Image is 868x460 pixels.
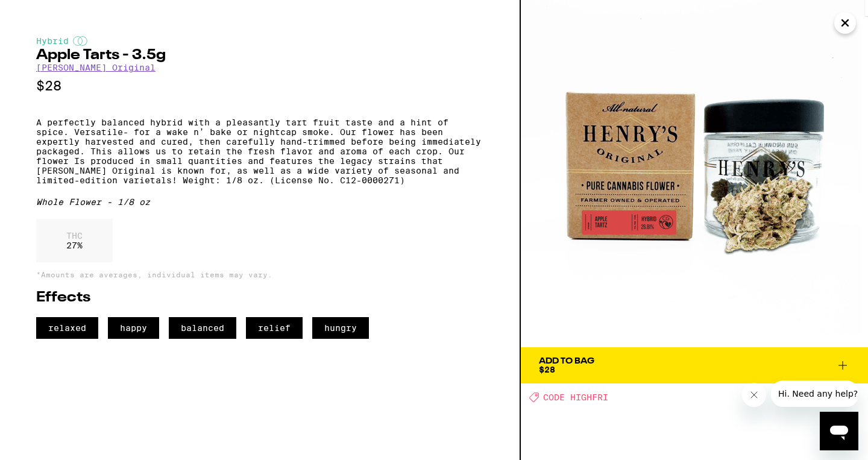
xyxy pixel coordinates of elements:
[36,78,483,93] p: $28
[820,412,858,450] iframe: Button to launch messaging window
[246,317,303,339] span: relief
[834,12,856,34] button: Close
[771,380,858,407] iframe: Message from company
[36,197,483,207] div: Whole Flower - 1/8 oz
[742,383,766,407] iframe: Close message
[36,63,156,72] a: [PERSON_NAME] Original
[36,219,113,262] div: 27 %
[36,271,483,279] p: *Amounts are averages, individual items may vary.
[169,317,236,339] span: balanced
[36,48,483,63] h2: Apple Tarts - 3.5g
[312,317,369,339] span: hungry
[539,357,594,365] div: Add To Bag
[108,317,159,339] span: happy
[36,36,483,46] div: Hybrid
[66,231,83,241] p: THC
[73,36,87,46] img: hybridColor.svg
[521,347,868,383] button: Add To Bag$28
[36,291,483,305] h2: Effects
[539,365,555,374] span: $28
[543,392,608,402] span: CODE HIGHFRI
[36,317,98,339] span: relaxed
[36,118,483,185] p: A perfectly balanced hybrid with a pleasantly tart fruit taste and a hint of spice. Versatile- fo...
